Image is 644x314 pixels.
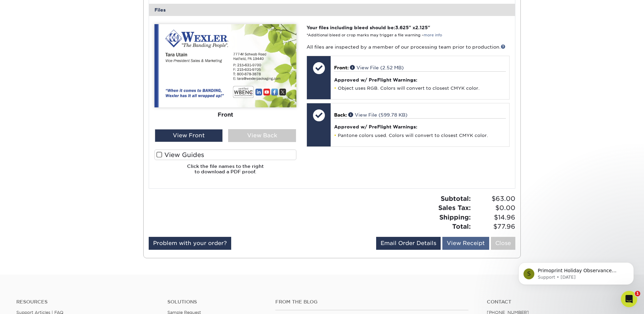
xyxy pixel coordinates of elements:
span: $14.96 [473,213,515,222]
strong: Your files including bleed should be: " x " [307,25,430,30]
div: Files [149,4,515,16]
div: You are welcome! Can I assist with anything else at this time? [5,105,111,126]
div: that's all, thank you [78,136,125,142]
div: that's all, thank you [72,132,130,146]
div: Okay, sounds good! I have added an additional set to your order, and will forward the file to our... [11,48,106,75]
div: Megan says… [5,132,130,152]
span: $63.00 [473,194,515,204]
h4: Approved w/ PreFlight Warnings: [334,124,505,129]
button: Emoji picker [11,223,16,228]
button: go back [4,3,17,16]
button: Upload attachment [32,223,38,228]
button: Start recording [43,223,49,228]
h4: Solutions [167,299,265,305]
h4: From the Blog [275,299,468,305]
img: Profile image for Operator [19,4,30,15]
span: 3.625 [395,25,409,30]
span: Front: [334,65,349,70]
h1: Operator [33,3,57,8]
h6: Click the file names to the right to download a PDF proof. [154,163,296,180]
strong: Sales Tax: [438,204,471,211]
a: Contact [487,299,628,305]
div: yes, thank you [90,28,125,35]
span: Back: [334,112,347,118]
label: View Guides [154,150,296,160]
div: Close [119,3,131,15]
div: Avery says… [5,44,130,84]
a: Close [491,237,515,250]
span: $77.96 [473,222,515,231]
div: yes, thank you [85,24,130,39]
a: View File (599.78 KB) [348,112,407,118]
div: great, thanks! [86,84,130,99]
div: Avery says… [5,152,130,172]
div: Megan says… [5,84,130,105]
iframe: Intercom notifications message [508,248,644,296]
span: $0.00 [473,203,515,213]
div: View Front [155,129,223,142]
div: Okay, sounds good! I have added an additional set to your order, and will forward the file to our... [5,44,111,79]
div: You are welcome! Can I assist with anything else at this time? [11,109,106,122]
button: Home [106,3,119,16]
strong: Shipping: [439,213,471,221]
strong: Total: [452,223,471,230]
div: Megan says… [5,24,130,44]
div: You are welcome! Have a great day. [5,152,102,167]
h4: Resources [16,299,157,305]
strong: Subtotal: [441,195,471,202]
a: View File (2.52 MB) [350,65,404,70]
div: Operator says… [5,194,130,242]
div: great, thanks! [91,88,125,95]
a: more info [424,33,442,37]
div: View Back [228,129,296,142]
p: The team can also help [33,8,85,15]
div: Help [PERSON_NAME] understand how they’re doing: [5,172,111,193]
a: View Receipt [442,237,489,250]
h4: Approved w/ PreFlight Warnings: [334,77,505,83]
a: Email Order Details [376,237,441,250]
div: Operator says… [5,172,130,194]
p: All files are inspected by a member of our processing team prior to production. [307,43,509,50]
iframe: Intercom live chat [621,291,637,307]
div: Rate your conversation [13,201,93,209]
a: Problem with your order? [149,237,231,250]
div: Avery says… [5,105,130,132]
span: 1 [635,291,640,296]
small: *Additional bleed or crop marks may trigger a file warning – [307,33,442,37]
div: Front [154,107,296,122]
li: Pantone colors used. Colors will convert to closest CMYK color. [334,133,505,138]
span: 2.125 [415,25,428,30]
div: You are welcome! Have a great day. [11,156,96,163]
button: Send a message… [116,220,127,231]
textarea: Message… [6,208,130,220]
div: Help [PERSON_NAME] understand how they’re doing: [11,176,106,189]
button: Gif picker [21,223,27,228]
li: Object uses RGB. Colors will convert to closest CMYK color. [334,85,505,91]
